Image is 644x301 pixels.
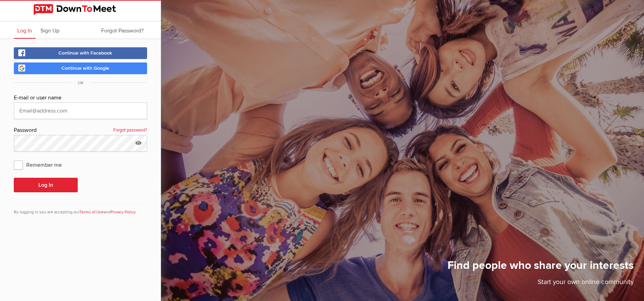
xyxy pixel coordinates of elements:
span: OR [71,80,90,86]
span: Sign Up [40,27,59,34]
a: Forgot password? [113,126,147,135]
button: Log In [14,178,78,192]
a: Log In [14,21,36,39]
span: Forgot Password? [101,27,144,34]
a: Terms of Use [79,210,104,215]
img: DownToMeet [33,4,127,15]
span: Remember me [14,158,69,171]
a: Forgot Password? [98,21,147,39]
span: Continue with Google [61,65,109,71]
span: Continue with Facebook [58,50,112,56]
a: Privacy Policy [110,210,136,215]
a: Continue with Facebook [14,47,147,59]
div: By logging in you are accepting our and [14,203,147,215]
h1: Find people who share your interests [448,259,634,277]
a: Sign Up [37,21,63,39]
p: Start your own online community [448,277,634,291]
a: Continue with Google [14,62,147,74]
div: Password [14,126,147,135]
span: Log In [17,27,32,34]
div: E-mail or user name [14,94,147,103]
input: Email@address.com [14,103,147,119]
